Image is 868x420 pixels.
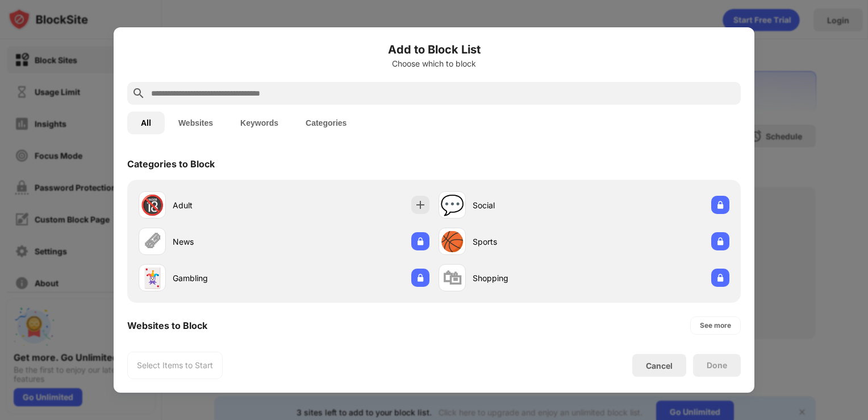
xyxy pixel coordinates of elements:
[140,193,164,217] div: 🔞
[140,266,164,290] div: 🃏
[173,236,284,248] div: News
[127,59,741,68] div: Choose which to block
[292,112,360,134] button: Categories
[127,158,215,170] div: Categories to Block
[473,199,584,211] div: Social
[137,360,213,371] div: Select Items to Start
[646,361,673,370] div: Cancel
[707,361,727,370] div: Done
[473,272,584,284] div: Shopping
[127,41,741,58] h6: Add to Block List
[443,266,462,290] div: 🛍
[227,112,292,134] button: Keywords
[700,320,731,331] div: See more
[173,199,284,211] div: Adult
[473,236,584,248] div: Sports
[165,112,227,134] button: Websites
[132,87,145,100] img: search.svg
[440,230,464,253] div: 🏀
[143,230,162,253] div: 🗞
[127,112,165,134] button: All
[440,193,464,217] div: 💬
[173,272,284,284] div: Gambling
[127,320,207,331] div: Websites to Block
